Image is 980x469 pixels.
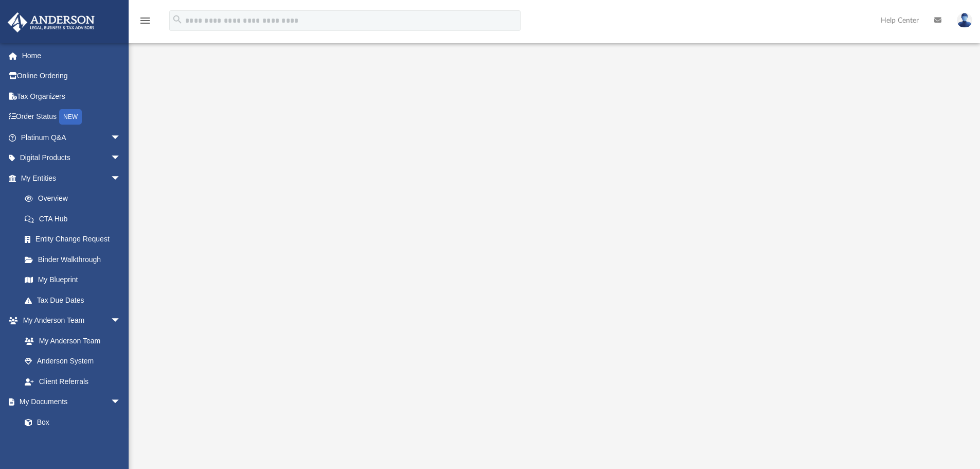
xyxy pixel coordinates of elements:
a: Digital Productsarrow_drop_down [7,148,136,168]
a: Platinum Q&Aarrow_drop_down [7,127,136,148]
a: Binder Walkthrough [14,249,136,270]
a: Online Ordering [7,66,136,86]
a: Client Referrals [14,371,131,392]
a: My Anderson Team [14,331,126,351]
span: arrow_drop_down [111,168,131,189]
a: My Anderson Teamarrow_drop_down [7,310,131,331]
span: arrow_drop_down [111,392,131,413]
a: Overview [14,188,136,209]
a: Tax Organizers [7,86,136,107]
a: Anderson System [14,351,131,372]
span: arrow_drop_down [111,310,131,332]
a: Tax Due Dates [14,290,136,310]
a: Home [7,45,136,66]
div: NEW [59,109,82,125]
a: Box [14,412,126,432]
a: My Documentsarrow_drop_down [7,392,131,412]
a: menu [139,20,151,27]
a: CTA Hub [14,209,136,229]
img: User Pic [957,13,972,28]
a: Order StatusNEW [7,107,136,128]
img: Anderson Advisors Platinum Portal [5,12,98,32]
i: menu [139,14,151,27]
i: search [172,14,183,25]
a: My Blueprint [14,270,131,290]
span: arrow_drop_down [111,148,131,169]
a: My Entitiesarrow_drop_down [7,168,136,188]
a: Entity Change Request [14,229,136,250]
span: arrow_drop_down [111,127,131,148]
a: Meeting Minutes [14,432,131,453]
